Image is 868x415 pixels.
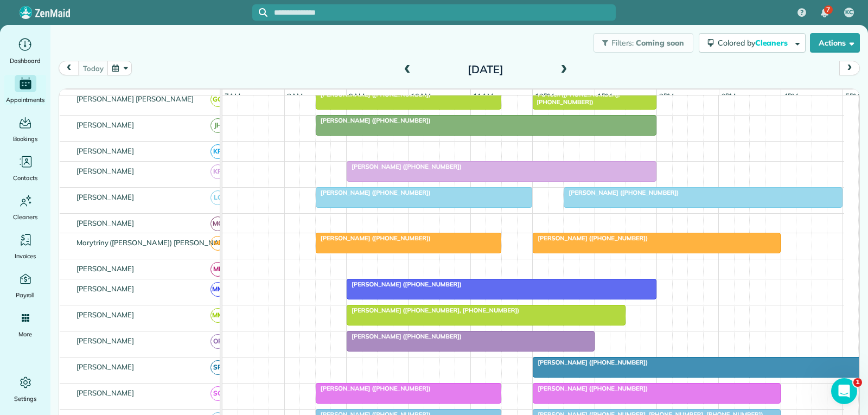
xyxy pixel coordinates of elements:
span: GG [210,92,225,107]
a: Contacts [4,153,46,183]
span: [PERSON_NAME] ([PHONE_NUMBER]) [532,234,648,242]
a: Bookings [4,114,46,144]
span: [PERSON_NAME] [74,362,137,371]
span: [PERSON_NAME] ([PHONE_NUMBER]) [315,234,431,242]
span: Filters: [611,38,634,48]
span: SR [210,360,225,375]
span: [PERSON_NAME] [PERSON_NAME] [74,94,196,103]
span: Coming soon [636,38,685,48]
button: Focus search [252,8,267,17]
span: [PERSON_NAME] [74,219,137,227]
span: [PERSON_NAME] ([PHONE_NUMBER]) [346,163,462,170]
span: 9am [347,92,367,100]
span: 7 [826,5,830,14]
a: Settings [4,374,46,404]
svg: Focus search [259,8,267,17]
span: SC [210,386,225,401]
span: MM [210,308,225,323]
span: [PERSON_NAME] ([PHONE_NUMBER]) [315,117,431,124]
h2: [DATE] [418,63,553,75]
a: Cleaners [4,192,46,222]
span: [PERSON_NAME] ([PHONE_NUMBER]) [532,359,648,366]
span: [PERSON_NAME] [74,336,137,345]
span: 1 [853,378,862,387]
span: [PERSON_NAME] [74,388,137,397]
span: Invoices [15,251,36,261]
span: [PERSON_NAME] [74,310,137,319]
div: 7 unread notifications [813,1,836,25]
button: today [78,61,108,75]
span: 12pm [533,92,556,100]
span: ME [210,236,225,251]
a: Invoices [4,231,46,261]
span: OR [210,334,225,349]
span: 4pm [781,92,800,100]
span: Dashboard [10,55,41,66]
iframe: Intercom live chat [831,378,857,404]
span: [PERSON_NAME] [74,193,137,201]
span: KR [210,164,225,179]
a: Dashboard [4,36,46,66]
span: Colored by [718,38,792,48]
span: JH [210,118,225,133]
span: Cleaners [13,212,37,222]
a: Appointments [4,75,46,105]
span: [PERSON_NAME] [74,284,137,293]
a: Payroll [4,270,46,301]
span: Pu Tech ([PHONE_NUMBER], [PHONE_NUMBER]) [532,91,620,106]
span: MG [210,216,225,231]
span: [PERSON_NAME] ([PHONE_NUMBER], [PHONE_NUMBER]) [346,307,520,314]
span: Payroll [16,290,35,301]
span: 3pm [719,92,738,100]
span: 11am [471,92,495,100]
span: Marytriny ([PERSON_NAME]) [PERSON_NAME] [74,238,233,247]
span: More [18,329,32,340]
span: 5pm [843,92,862,100]
span: 1pm [595,92,614,100]
span: KR [210,144,225,159]
span: [PERSON_NAME] [74,167,137,175]
span: Settings [14,393,37,404]
span: 7am [222,92,242,100]
span: Contacts [13,173,37,183]
button: Colored byCleaners [699,33,806,53]
span: [PERSON_NAME] [74,120,137,129]
button: Actions [810,33,860,53]
span: [PERSON_NAME] ([PHONE_NUMBER]) [315,189,431,196]
button: prev [59,61,79,75]
span: Bookings [13,133,38,144]
span: [PERSON_NAME] ([PHONE_NUMBER]) [315,385,431,392]
span: Cleaners [755,38,790,48]
span: ML [210,262,225,277]
span: LC [210,190,225,205]
span: Appointments [6,94,45,105]
span: [PERSON_NAME] ([PHONE_NUMBER]) [346,333,462,340]
span: MM [210,282,225,297]
span: KC [845,8,853,17]
span: 10am [409,92,433,100]
span: [PERSON_NAME] ([PHONE_NUMBER]) [563,189,679,196]
span: [PERSON_NAME] ([PHONE_NUMBER]) [346,280,462,288]
span: [PERSON_NAME] [74,264,137,273]
span: 8am [285,92,305,100]
span: 2pm [657,92,676,100]
button: next [839,61,860,75]
span: [PERSON_NAME] [74,146,137,155]
span: [PERSON_NAME] ([PHONE_NUMBER]) [532,385,648,392]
